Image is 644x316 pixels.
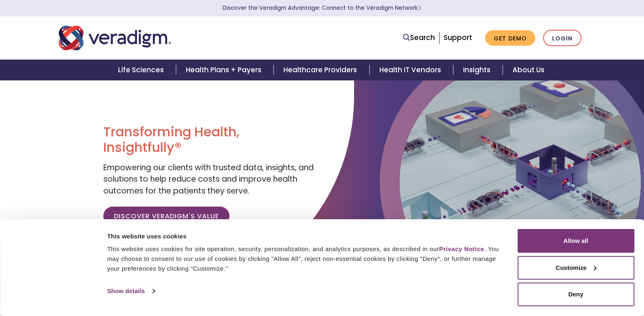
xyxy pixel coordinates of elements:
[370,60,453,80] a: Health IT Vendors
[107,244,499,274] div: This website uses cookies for site operation, security, personalization, and analytics purposes, ...
[503,60,554,80] a: About Us
[274,60,369,80] a: Healthcare Providers
[103,124,316,156] h1: Transforming Health, Insightfully®
[176,60,274,80] a: Health Plans + Payers
[107,231,499,241] div: This website uses cookies
[517,229,634,253] button: Allow all
[223,4,421,12] a: Discover the Veradigm Advantage: Connect to the Veradigm NetworkLearn More
[543,30,582,47] a: Login
[517,283,634,306] button: Deny
[443,33,472,42] a: Support
[517,256,634,280] button: Customize
[418,4,421,12] span: Learn More
[107,285,154,297] a: Show details
[485,30,535,46] a: Get Demo
[59,24,171,51] img: Veradigm logo
[403,32,435,43] a: Search
[103,207,230,225] a: Discover Veradigm's Value
[453,60,503,80] a: Insights
[108,60,176,80] a: Life Sciences
[103,162,314,196] span: Empowering our clients with trusted data, insights, and solutions to help reduce costs and improv...
[439,245,484,252] a: Privacy Notice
